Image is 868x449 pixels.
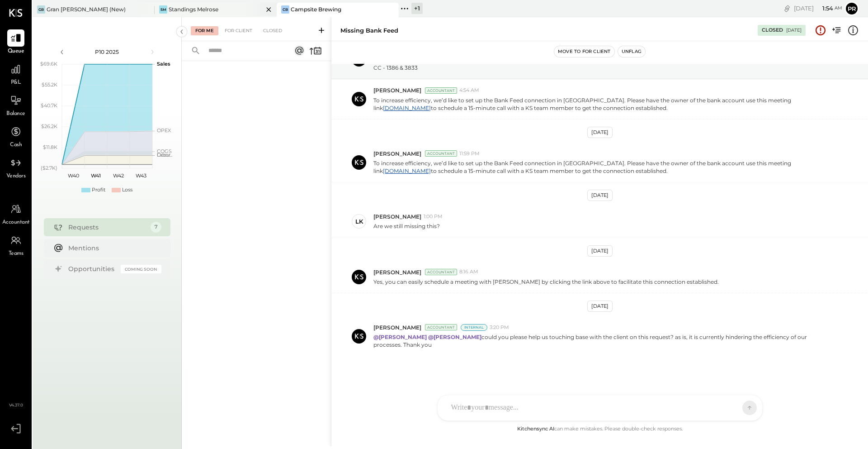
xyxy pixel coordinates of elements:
[37,5,45,14] div: GB
[373,213,421,220] span: [PERSON_NAME]
[68,223,146,232] div: Requests
[373,159,836,175] p: To increase efficiency, we’d like to set up the Bank Feed connection in [GEOGRAPHIC_DATA]. Please...
[373,333,836,349] p: could you please help us touching base with the client on this request? as is, it is currently hi...
[6,110,25,118] span: Balance
[428,334,481,340] strong: @[PERSON_NAME]
[91,172,101,179] text: W41
[157,148,172,154] text: COGS
[259,26,287,35] div: Closed
[67,172,79,179] text: W40
[461,324,487,331] div: Internal
[425,150,457,157] div: Accountant
[424,213,443,220] span: 1:00 PM
[0,201,31,227] a: Accountant
[425,87,457,94] div: Accountant
[587,190,613,201] div: [DATE]
[587,127,613,138] div: [DATE]
[2,219,30,227] span: Accountant
[11,79,21,87] span: P&L
[373,86,421,94] span: [PERSON_NAME]
[340,26,398,35] div: Missing Bank Feed
[0,92,31,118] a: Balance
[0,29,31,56] a: Queue
[92,186,105,194] div: Profit
[113,172,124,179] text: W42
[373,278,719,286] p: Yes, you can easily schedule a meeting with [PERSON_NAME] by clicking the link above to facilitat...
[459,87,479,94] span: 4:54 AM
[157,127,171,134] text: OPEX
[373,96,836,112] p: To increase efficiency, we’d like to set up the Bank Feed connection in [GEOGRAPHIC_DATA]. Please...
[373,268,421,276] span: [PERSON_NAME]
[373,150,421,158] span: [PERSON_NAME]
[6,172,26,181] span: Vendors
[373,334,427,340] strong: @[PERSON_NAME]
[0,123,31,149] a: Cash
[618,46,645,57] button: Unflag
[554,46,614,57] button: Move to for client
[69,48,146,56] div: P10 2025
[0,154,31,181] a: Vendors
[794,4,842,13] div: [DATE]
[41,123,57,129] text: $26.2K
[43,144,57,150] text: $11.8K
[136,172,146,179] text: W43
[40,61,57,67] text: $69.6K
[157,152,172,158] text: Occu...
[41,165,57,171] text: ($2.7K)
[459,150,480,158] span: 11:59 PM
[47,5,126,13] div: Gran [PERSON_NAME] (New)
[355,217,363,226] div: LK
[0,61,31,87] a: P&L
[490,324,509,331] span: 3:20 PM
[42,81,57,88] text: $55.2K
[122,186,132,194] div: Loss
[786,27,802,33] div: [DATE]
[291,5,341,13] div: Campsite Brewing
[587,245,613,257] div: [DATE]
[121,265,161,273] div: Coming Soon
[383,105,431,111] a: [DOMAIN_NAME]
[220,26,257,35] div: For Client
[10,141,22,149] span: Cash
[844,1,859,16] button: Pr
[8,48,24,56] span: Queue
[151,222,161,233] div: 7
[411,3,423,14] div: + 1
[41,102,57,109] text: $40.7K
[373,222,440,230] p: Are we still missing this?
[0,232,31,258] a: Teams
[157,61,170,67] text: Sales
[68,264,116,273] div: Opportunities
[373,324,421,331] span: [PERSON_NAME]
[762,27,783,34] div: Closed
[68,244,157,253] div: Mentions
[425,269,457,275] div: Accountant
[425,324,457,330] div: Accountant
[281,5,289,14] div: CB
[9,250,24,258] span: Teams
[191,26,218,35] div: For Me
[587,301,613,312] div: [DATE]
[169,5,218,13] div: Standings Melrose
[459,268,478,276] span: 8:16 AM
[373,56,437,72] p: Bank of America - 6994 CC - 1386 & 3833
[159,5,167,14] div: SM
[383,167,431,174] a: [DOMAIN_NAME]
[783,4,792,13] div: copy link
